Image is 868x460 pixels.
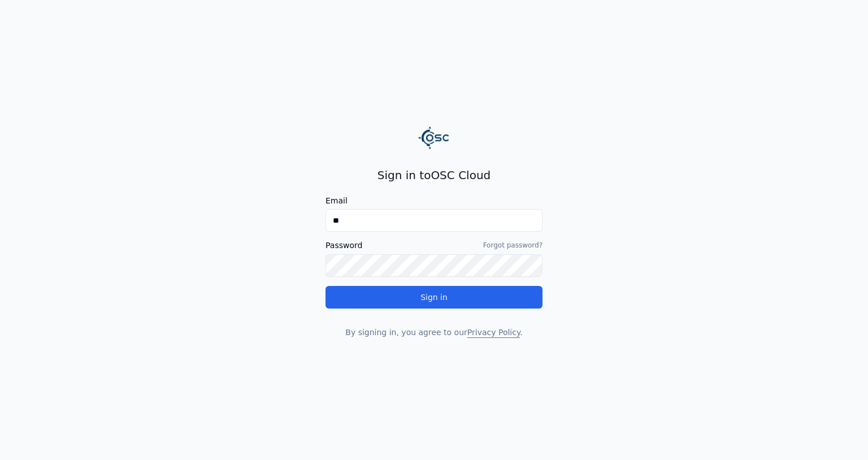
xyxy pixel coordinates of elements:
p: By signing in, you agree to our . [325,327,542,338]
label: Email [325,197,542,205]
a: Privacy Policy [467,328,520,337]
label: Password [325,241,362,249]
h2: Sign in to OSC Cloud [325,167,542,183]
img: Logo [418,122,450,154]
a: Forgot password? [483,241,542,250]
button: Sign in [325,286,542,309]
